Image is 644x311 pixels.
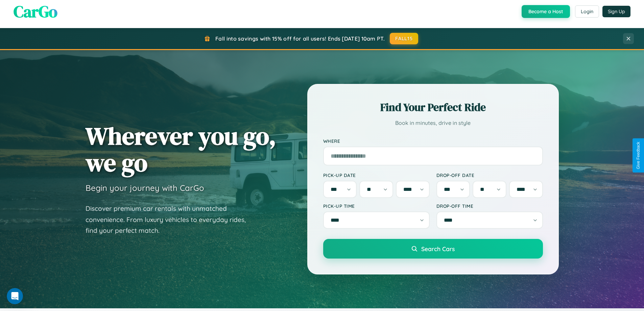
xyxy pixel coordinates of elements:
label: Drop-off Time [436,203,543,209]
h2: Find Your Perfect Ride [323,100,543,115]
label: Drop-off Date [436,172,543,178]
button: Search Cars [323,239,543,259]
p: Book in minutes, drive in style [323,118,543,128]
span: Search Cars [421,245,455,252]
p: Discover premium car rentals with unmatched convenience. From luxury vehicles to everyday rides, ... [86,203,255,236]
label: Pick-up Time [323,203,430,209]
label: Pick-up Date [323,172,430,178]
button: Login [575,5,599,18]
button: FALL15 [390,33,418,44]
h1: Wherever you go, we go [86,123,276,176]
span: CarGo [14,0,57,23]
button: Become a Host [522,5,570,18]
iframe: Intercom live chat [7,288,23,304]
div: Give Feedback [636,142,641,169]
label: Where [323,138,543,144]
span: Fall into savings with 15% off for all users! Ends [DATE] 10am PT. [215,35,385,42]
h3: Begin your journey with CarGo [86,183,204,193]
button: Sign Up [602,6,630,17]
